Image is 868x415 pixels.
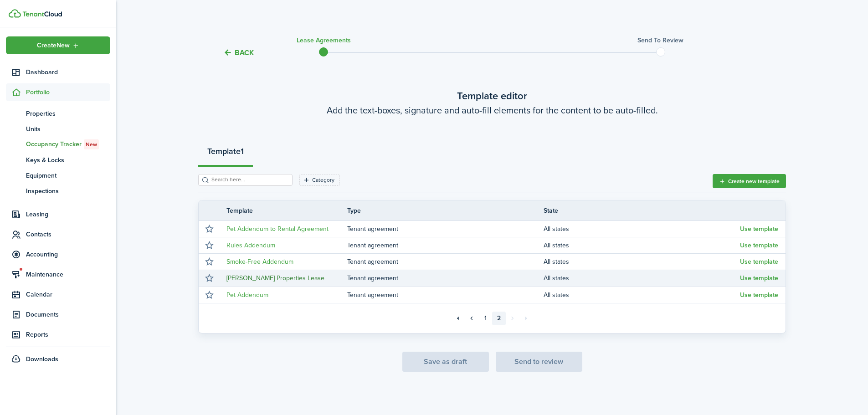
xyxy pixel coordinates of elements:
td: Tenant agreement [347,223,544,235]
a: Occupancy TrackerNew [6,137,110,152]
td: All states [544,223,740,235]
button: Mark as favourite [203,272,216,285]
button: Use template [740,258,778,266]
span: Dashboard [26,67,110,77]
span: Equipment [26,171,110,180]
a: Last [519,312,533,325]
a: Smoke-Free Addendum [226,257,293,266]
td: All states [544,289,740,301]
wizard-step-header-description: Add the text-boxes, signature and auto-fill elements for the content to be auto-filled. [198,103,786,117]
span: Keys & Locks [26,155,110,165]
td: All states [544,256,740,268]
span: Leasing [26,210,110,219]
td: Tenant agreement [347,256,544,268]
th: Template [220,206,347,215]
button: Mark as favourite [203,288,216,301]
input: Search here... [209,175,289,184]
span: New [86,140,97,149]
span: Maintenance [26,270,110,279]
a: Previous [465,312,478,325]
th: Type [347,206,544,215]
a: Next [506,312,519,325]
span: Portfolio [26,87,110,97]
a: Pet Addendum [226,290,268,300]
span: Properties [26,109,110,118]
span: Reports [26,330,110,339]
a: 2 [492,312,506,325]
filter-tag-label: Category [312,176,334,184]
span: Contacts [26,230,110,239]
wizard-step-header-title: Template editor [198,88,786,103]
button: Use template [740,225,778,233]
button: Open menu [6,36,110,54]
img: TenantCloud [22,11,62,17]
a: Reports [6,326,110,343]
a: 1 [478,312,492,325]
a: Equipment [6,168,110,183]
img: TenantCloud [9,9,21,18]
span: Calendar [26,290,110,299]
span: Create New [37,42,70,49]
a: Rules Addendum [226,241,275,250]
td: Tenant agreement [347,239,544,251]
button: Use template [740,292,778,299]
span: Documents [26,310,110,319]
td: All states [544,272,740,284]
strong: Template [207,145,241,158]
button: Use template [740,242,778,249]
td: Tenant agreement [347,272,544,284]
a: Properties [6,106,110,121]
button: Create new template [713,174,786,188]
th: State [544,206,740,215]
span: Units [26,124,110,134]
button: Mark as favourite [203,223,216,236]
span: Occupancy Tracker [26,139,110,149]
h3: Send to review [637,36,683,45]
a: Dashboard [6,63,110,81]
span: Accounting [26,250,110,259]
filter-tag: Open filter [299,174,340,186]
a: Pet Addendum to Rental Agreement [226,224,329,234]
a: First [451,312,465,325]
span: Downloads [26,354,58,364]
button: Mark as favourite [203,239,216,252]
span: Inspections [26,186,110,196]
strong: 1 [241,145,244,158]
a: [PERSON_NAME] Properties Lease [226,273,324,283]
a: Keys & Locks [6,152,110,168]
td: All states [544,239,740,251]
button: Use template [740,275,778,282]
a: Units [6,121,110,137]
a: Inspections [6,183,110,199]
h3: Lease Agreements [297,36,351,45]
button: Back [223,48,254,57]
td: Tenant agreement [347,289,544,301]
button: Mark as favourite [203,256,216,268]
